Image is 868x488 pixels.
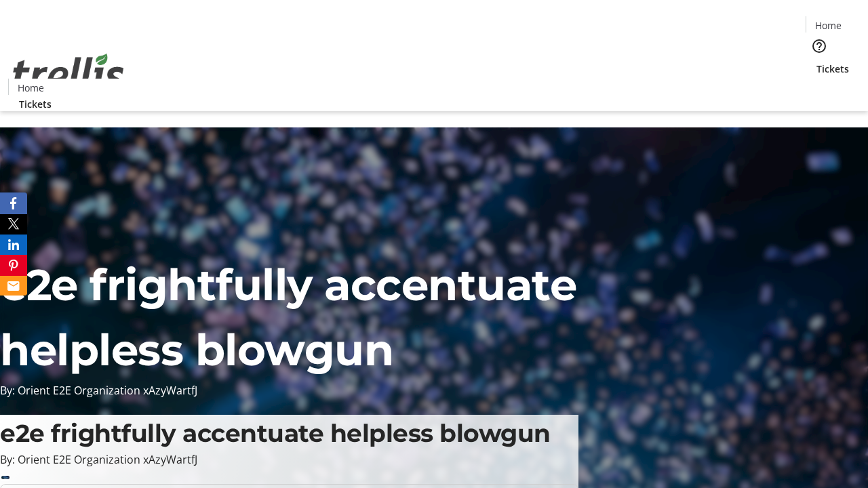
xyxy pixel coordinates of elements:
[9,81,52,95] a: Home
[18,81,44,95] span: Home
[8,97,62,111] a: Tickets
[806,33,833,60] button: Help
[806,18,850,33] a: Home
[816,62,849,76] span: Tickets
[815,18,842,33] span: Home
[806,76,833,103] button: Cart
[19,97,52,111] span: Tickets
[8,39,129,106] img: Orient E2E Organization xAzyWartfJ's Logo
[806,62,860,76] a: Tickets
